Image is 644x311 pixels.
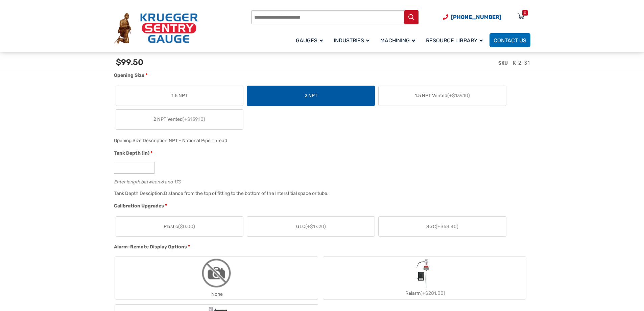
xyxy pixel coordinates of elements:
[323,288,526,298] div: Ralarm
[422,32,490,48] a: Resource Library
[330,32,376,48] a: Industries
[169,138,227,143] div: NPT - National Pipe Thread
[451,14,501,20] span: [PHONE_NUMBER]
[183,116,205,122] span: (+$139.10)
[305,224,326,229] span: (+$17.20)
[305,92,317,99] span: 2 NPT
[296,37,323,44] span: Gauges
[115,289,318,299] div: None
[114,138,169,143] span: Opening Size Description:
[426,37,483,44] span: Resource Library
[323,258,526,298] label: Ralarm
[490,33,530,47] a: Contact Us
[421,290,445,296] span: (+$281.00)
[513,60,530,66] span: K-2-31
[292,32,330,48] a: Gauges
[164,223,195,230] span: Plastic
[115,257,318,299] label: None
[114,150,149,156] span: Tank Depth (in)
[178,224,195,229] span: ($0.00)
[164,191,329,196] div: Distance from the top of fitting to the bottom of the Interstitial space or tube.
[296,223,326,230] span: GLC
[447,93,470,98] span: (+$139.10)
[415,92,470,99] span: 1.5 NPT Vented
[524,10,526,16] div: 0
[114,203,164,209] span: Calibration Upgrades
[114,13,198,44] img: Krueger Sentry Gauge
[114,191,164,196] span: Tank Depth Desciption:
[150,150,152,157] abbr: required
[114,178,527,184] div: Enter length between 6 and 170
[188,243,190,250] abbr: required
[114,244,187,250] span: Alarm-Remote Display Options
[153,116,205,123] span: 2 NPT Vented
[426,223,458,230] span: SGC
[443,13,501,21] a: Phone Number (920) 434-8860
[165,202,167,209] abbr: required
[494,37,526,44] span: Contact Us
[376,32,422,48] a: Machining
[498,60,508,66] span: SKU
[334,37,369,44] span: Industries
[171,92,188,99] span: 1.5 NPT
[380,37,415,44] span: Machining
[436,224,458,229] span: (+$58.40)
